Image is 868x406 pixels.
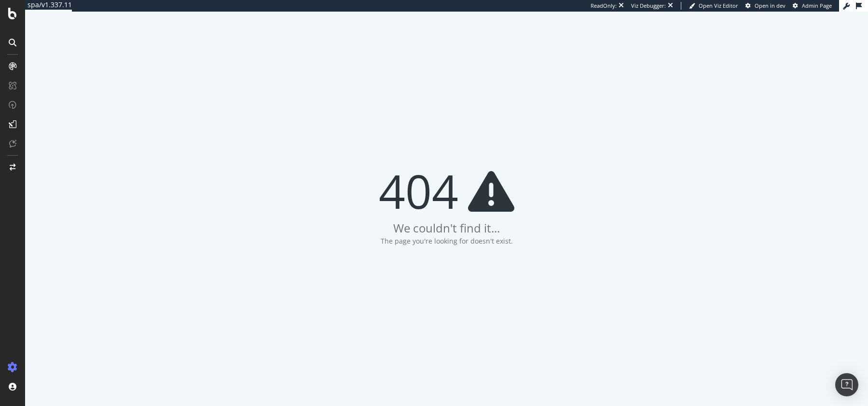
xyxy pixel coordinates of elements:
[699,2,738,9] span: Open Viz Editor
[689,2,738,10] a: Open Viz Editor
[591,2,617,10] div: ReadOnly:
[835,373,858,396] div: Open Intercom Messenger
[393,220,500,236] div: We couldn't find it...
[745,2,785,10] a: Open in dev
[793,2,832,10] a: Admin Page
[755,2,785,9] span: Open in dev
[802,2,832,9] span: Admin Page
[631,2,666,10] div: Viz Debugger:
[379,167,514,215] div: 404
[381,236,513,246] div: The page you're looking for doesn't exist.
